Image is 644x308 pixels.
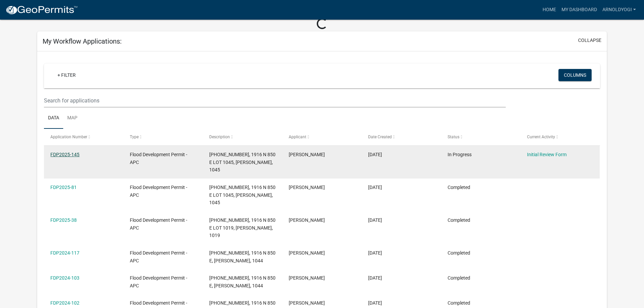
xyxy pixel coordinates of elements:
[209,217,276,238] span: 009-005-275, 1916 N 850 E LOT 1019, ARNOLD, 1019
[448,275,470,281] span: Completed
[209,185,276,206] span: 009-005-279, 1916 N 850 E LOT 1045, ARNOLD, 1045
[540,3,559,16] a: Home
[44,108,63,129] a: Data
[130,152,187,165] span: Flood Development Permit - APC
[558,69,592,81] button: Columns
[282,129,362,145] datatable-header-cell: Applicant
[289,217,325,223] span: Amy Arnold
[368,300,382,306] span: 05/20/2024
[368,275,382,281] span: 05/20/2024
[289,300,325,306] span: Amy Arnold
[130,250,187,263] span: Flood Development Permit - APC
[289,152,325,157] span: Amy Arnold
[448,250,470,256] span: Completed
[50,135,87,139] span: Application Number
[448,185,470,190] span: Completed
[289,250,325,256] span: Amy Arnold
[50,250,79,256] a: FDP2024-117
[600,3,639,16] a: Arnoldyogi
[289,135,306,139] span: Applicant
[203,129,282,145] datatable-header-cell: Description
[289,185,325,190] span: Amy Arnold
[50,300,79,306] a: FDP2024-102
[130,185,187,198] span: Flood Development Permit - APC
[50,185,77,190] a: FDP2025-81
[448,135,459,139] span: Status
[368,135,392,139] span: Date Created
[448,152,472,157] span: In Progress
[368,152,382,157] span: 08/07/2025
[448,217,470,223] span: Completed
[130,135,139,139] span: Type
[559,3,600,16] a: My Dashboard
[441,129,520,145] datatable-header-cell: Status
[368,185,382,190] span: 04/28/2025
[448,300,470,306] span: Completed
[289,275,325,281] span: Amy Arnold
[209,152,276,173] span: 009-005-279, 1916 N 850 E LOT 1045, ARNOLD, 1045
[50,217,77,223] a: FDP2025-38
[209,250,276,263] span: 009-005-278, 1916 N 850 E, ARNOLD, 1044
[209,135,230,139] span: Description
[527,135,555,139] span: Current Activity
[520,129,600,145] datatable-header-cell: Current Activity
[50,275,79,281] a: FDP2024-103
[368,250,382,256] span: 06/10/2024
[130,275,187,288] span: Flood Development Permit - APC
[362,129,441,145] datatable-header-cell: Date Created
[52,69,81,81] a: + Filter
[44,94,505,108] input: Search for applications
[63,108,81,129] a: Map
[130,217,187,231] span: Flood Development Permit - APC
[578,37,601,44] button: collapse
[44,129,123,145] datatable-header-cell: Application Number
[527,152,567,157] a: Initial Review Form
[123,129,203,145] datatable-header-cell: Type
[50,152,79,157] a: FDP2025-145
[368,217,382,223] span: 03/11/2025
[43,37,122,45] h5: My Workflow Applications:
[209,275,276,288] span: 009-005-278, 1916 N 850 E, Arnold, 1044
